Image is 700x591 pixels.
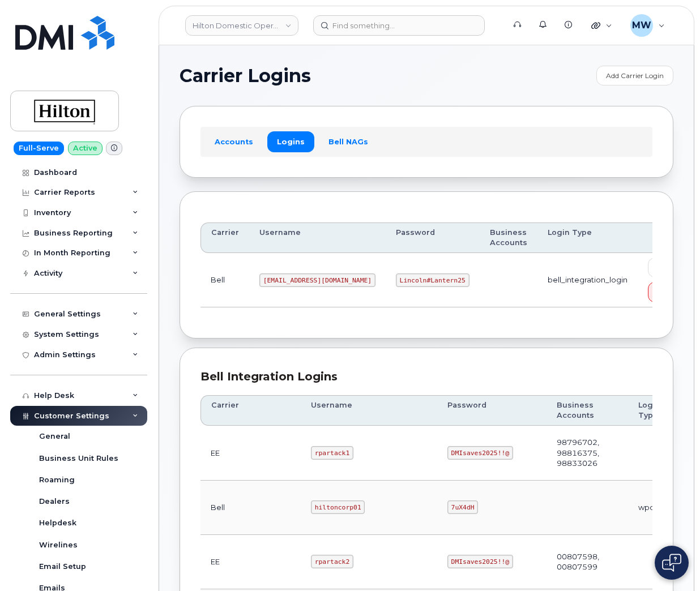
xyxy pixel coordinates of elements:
[200,253,249,307] td: Bell
[180,67,311,84] span: Carrier Logins
[447,555,513,568] code: DMIsaves2025!!@
[205,131,263,152] a: Accounts
[267,131,314,152] a: Logins
[249,222,386,254] th: Username
[547,395,628,426] th: Business Accounts
[259,273,375,287] code: [EMAIL_ADDRESS][DOMAIN_NAME]
[200,395,301,426] th: Carrier
[648,258,682,277] a: Edit
[547,535,628,589] td: 00807598, 00807599
[200,222,249,254] th: Carrier
[537,222,638,254] th: Login Type
[480,222,537,254] th: Business Accounts
[200,426,301,480] td: EE
[200,481,301,535] td: Bell
[200,535,301,589] td: EE
[596,66,673,85] a: Add Carrier Login
[447,446,513,460] code: DMIsaves2025!!@
[311,446,353,460] code: rpartack1
[386,222,480,254] th: Password
[319,131,378,152] a: Bell NAGs
[396,273,469,287] code: Lincoln#Lantern25
[628,395,684,426] th: Login Type
[301,395,437,426] th: Username
[447,500,478,514] code: 7uX4dH
[437,395,547,426] th: Password
[311,500,365,514] code: hiltoncorp01
[200,369,652,385] div: Bell Integration Logins
[628,481,684,535] td: wpci_bell
[662,554,681,572] img: Open chat
[311,555,353,568] code: rpartack2
[547,426,628,480] td: 98796702, 98816375, 98833026
[537,253,638,307] td: bell_integration_login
